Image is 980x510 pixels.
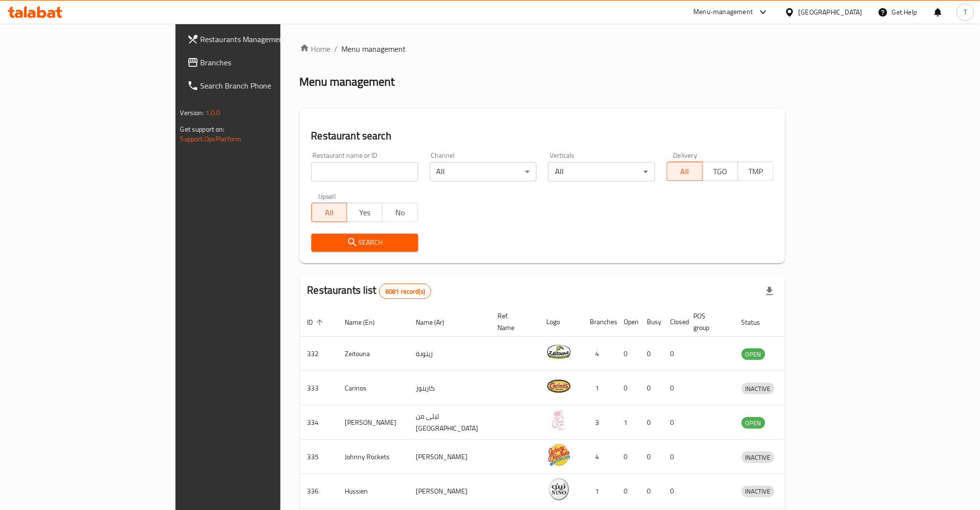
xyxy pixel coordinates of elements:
span: INACTIVE [742,452,775,463]
label: Upsell [318,193,336,200]
div: INACTIVE [742,383,775,394]
td: 0 [616,337,640,371]
td: 0 [640,474,663,509]
button: All [667,162,702,181]
th: Logo [539,307,583,337]
a: Support.OpsPlatform [180,133,242,145]
td: [PERSON_NAME] [337,405,409,440]
div: All [430,162,537,181]
span: Search Branch Phone [201,80,332,91]
img: Carinos [547,374,571,398]
span: Menu management [342,43,406,55]
span: No [386,206,414,220]
span: All [671,165,699,179]
button: No [382,203,418,222]
label: Delivery [673,152,698,159]
span: TGO [707,165,734,179]
span: Get support on: [180,123,225,135]
th: Busy [640,307,663,337]
td: 3 [583,405,616,440]
span: Name (En) [345,316,388,328]
img: Hussien [547,477,571,501]
td: 0 [640,371,663,405]
td: 0 [663,337,686,371]
h2: Restaurants list [307,283,432,299]
td: 0 [640,440,663,474]
td: زيتونة [409,337,490,371]
td: [PERSON_NAME] [409,474,490,509]
td: ليلى من [GEOGRAPHIC_DATA] [409,405,490,440]
span: TMP [742,165,770,179]
span: All [316,206,343,220]
div: Total records count [379,284,431,299]
span: POS group [694,310,722,333]
td: 0 [616,371,640,405]
a: Search Branch Phone [179,74,339,97]
button: All [311,203,347,222]
h2: Menu management [300,74,395,90]
th: Closed [663,307,686,337]
nav: breadcrumb [300,43,786,55]
button: Search [311,234,418,252]
span: OPEN [742,349,765,360]
span: Status [742,316,773,328]
span: Search [319,237,410,249]
div: [GEOGRAPHIC_DATA] [799,7,863,17]
td: 4 [583,440,616,474]
td: Carinos [337,371,409,405]
input: Search for restaurant name or ID.. [311,162,418,181]
button: Yes [347,203,382,222]
td: 0 [616,440,640,474]
td: 0 [616,474,640,509]
td: كارينوز [409,371,490,405]
span: Name (Ar) [416,316,457,328]
th: Branches [583,307,616,337]
span: 6081 record(s) [380,287,431,296]
td: [PERSON_NAME] [409,440,490,474]
img: Johnny Rockets [547,443,571,467]
img: Zeitouna [547,340,571,364]
td: 0 [663,405,686,440]
a: Branches [179,51,339,74]
td: 1 [583,474,616,509]
td: 1 [583,371,616,405]
td: 0 [663,440,686,474]
th: Open [616,307,640,337]
span: INACTIVE [742,383,775,394]
td: Hussien [337,474,409,509]
a: Restaurants Management [179,28,339,51]
div: Menu-management [694,6,753,18]
button: TGO [702,162,738,181]
h2: Restaurant search [311,129,774,143]
span: 1.0.0 [205,106,220,119]
td: 0 [640,405,663,440]
td: Zeitouna [337,337,409,371]
span: Restaurants Management [201,33,332,45]
td: 4 [583,337,616,371]
span: ID [307,316,326,328]
span: INACTIVE [742,486,775,497]
span: OPEN [742,418,765,429]
span: Yes [351,206,379,220]
td: 0 [663,371,686,405]
div: All [548,162,655,181]
span: Version: [180,106,204,119]
button: TMP [738,162,774,181]
img: Leila Min Lebnan [547,408,571,433]
span: T [964,7,967,17]
div: Export file [758,280,781,303]
td: 1 [616,405,640,440]
div: OPEN [742,348,765,360]
td: 0 [663,474,686,509]
span: Branches [201,57,332,68]
td: Johnny Rockets [337,440,409,474]
span: Ref. Name [498,310,527,333]
td: 0 [640,337,663,371]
